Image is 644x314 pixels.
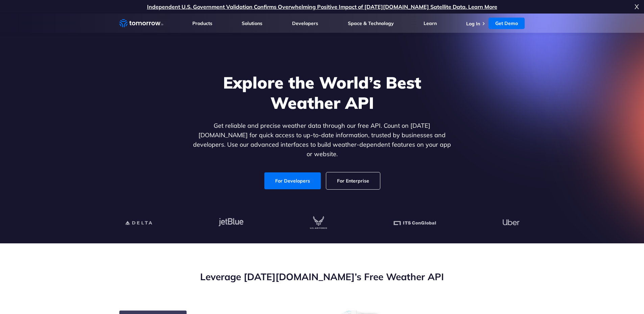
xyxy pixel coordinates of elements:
p: Get reliable and precise weather data through our free API. Count on [DATE][DOMAIN_NAME] for quic... [192,121,453,159]
a: Home link [119,18,163,28]
a: Learn [424,20,437,26]
a: Get Demo [488,18,525,29]
a: Independent U.S. Government Validation Confirms Overwhelming Positive Impact of [DATE][DOMAIN_NAM... [147,3,497,10]
h2: Leverage [DATE][DOMAIN_NAME]’s Free Weather API [119,270,525,283]
h1: Explore the World’s Best Weather API [192,72,453,113]
a: Solutions [242,20,262,26]
a: Developers [292,20,318,26]
a: Space & Technology [348,20,394,26]
a: For Enterprise [326,172,380,189]
a: Products [192,20,212,26]
a: For Developers [264,172,321,189]
a: Log In [466,21,480,27]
